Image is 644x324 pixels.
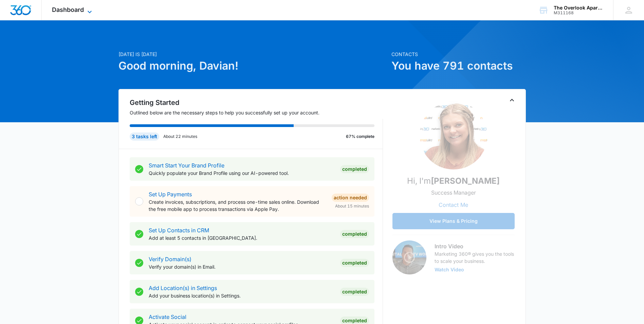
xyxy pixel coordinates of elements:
span: About 15 minutes [335,203,369,209]
div: account id [554,11,603,15]
div: Action Needed [332,194,369,202]
button: Toggle Collapse [508,96,516,104]
strong: [PERSON_NAME] [431,176,500,186]
p: Contacts [391,51,526,58]
a: Activate Social [149,313,186,320]
p: Create invoices, subscriptions, and process one-time sales online. Download the free mobile app t... [149,198,326,213]
div: Completed [340,259,369,267]
h1: Good morning, Davian! [118,58,387,74]
a: Set Up Contacts in CRM [149,227,209,234]
p: Success Manager [431,188,476,197]
p: [DATE] is [DATE] [118,51,387,58]
p: Add at least 5 contacts in [GEOGRAPHIC_DATA]. [149,234,335,241]
a: Add Location(s) in Settings [149,285,217,291]
img: Intro Video [392,240,426,274]
button: Contact Me [432,197,475,213]
p: 67% complete [346,133,374,140]
p: Outlined below are the necessary steps to help you successfully set up your account. [130,109,383,116]
span: Dashboard [52,6,84,13]
div: account name [554,5,603,11]
button: Watch Video [435,267,464,272]
h2: Getting Started [130,97,383,108]
a: Set Up Payments [149,191,192,198]
p: Marketing 360® gives you the tools to scale your business. [435,250,515,265]
div: 3 tasks left [130,132,159,141]
a: Verify Domain(s) [149,256,191,263]
p: Quickly populate your Brand Profile using our AI-powered tool. [149,169,335,177]
p: Hi, I'm [407,175,500,187]
p: Verify your domain(s) in Email. [149,263,335,270]
h3: Intro Video [435,242,515,250]
button: View Plans & Pricing [392,213,515,229]
div: Completed [340,230,369,238]
div: Completed [340,165,369,173]
div: Completed [340,288,369,296]
h1: You have 791 contacts [391,58,526,74]
a: Smart Start Your Brand Profile [149,162,224,169]
p: Add your business location(s) in Settings. [149,292,335,299]
p: About 22 minutes [163,133,197,140]
img: Jamie Dagg [420,102,487,169]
